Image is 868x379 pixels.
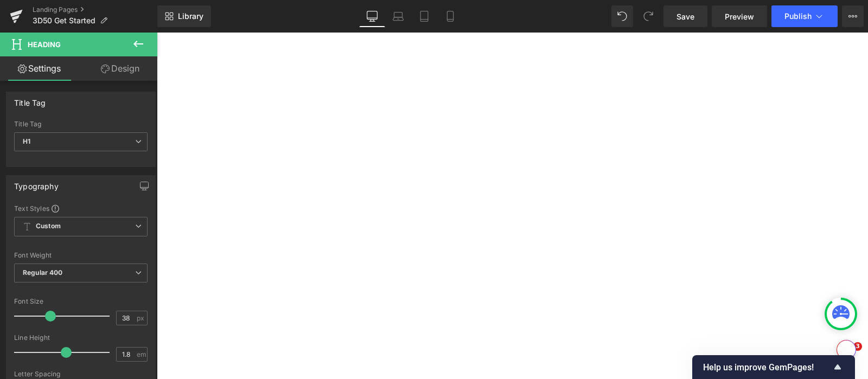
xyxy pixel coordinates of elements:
div: Font Weight [14,252,148,259]
button: Undo [611,5,633,27]
span: Help us improve GemPages! [703,362,831,372]
span: em [137,351,146,358]
div: Text Styles [14,204,148,213]
b: H1 [23,137,30,145]
a: Desktop [359,5,385,27]
a: Mobile [437,5,463,27]
a: New Library [157,5,211,27]
span: Preview [725,11,754,22]
div: Line Height [14,334,148,342]
button: Publish [771,5,838,27]
a: Landing Pages [33,5,157,14]
b: Custom [36,222,61,231]
div: Typography [14,176,59,191]
b: Regular 400 [23,268,63,277]
span: Library [178,11,203,21]
div: Letter Spacing [14,370,148,378]
button: Redo [637,5,659,27]
span: 3D50 Get Started [33,16,95,25]
a: Tablet [411,5,437,27]
span: px [137,314,146,322]
a: Preview [712,5,767,27]
div: Font Size [14,298,148,305]
span: Heading [28,40,61,49]
button: More [842,5,864,27]
a: Laptop [385,5,411,27]
button: Show survey - Help us improve GemPages! [703,361,844,374]
div: Title Tag [14,92,46,107]
span: Save [676,11,694,22]
a: Design [81,56,159,81]
div: Title Tag [14,120,148,128]
span: Publish [784,12,812,21]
